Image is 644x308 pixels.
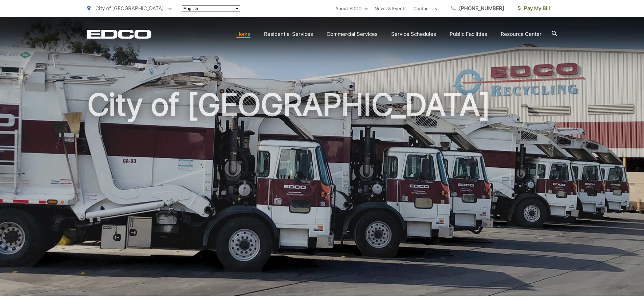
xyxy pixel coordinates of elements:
[182,5,240,12] select: Select a language
[236,30,251,38] a: Home
[264,30,313,38] a: Residential Services
[87,29,151,39] a: EDCD logo. Return to the homepage.
[375,4,407,13] a: News & Events
[450,30,487,38] a: Public Facilities
[518,4,550,13] span: Pay My Bill
[501,30,542,38] a: Resource Center
[87,88,557,302] h1: City of [GEOGRAPHIC_DATA]
[391,30,436,38] a: Service Schedules
[335,4,368,13] a: About EDCO
[95,5,164,11] span: City of [GEOGRAPHIC_DATA]
[327,30,378,38] a: Commercial Services
[413,4,437,13] a: Contact Us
